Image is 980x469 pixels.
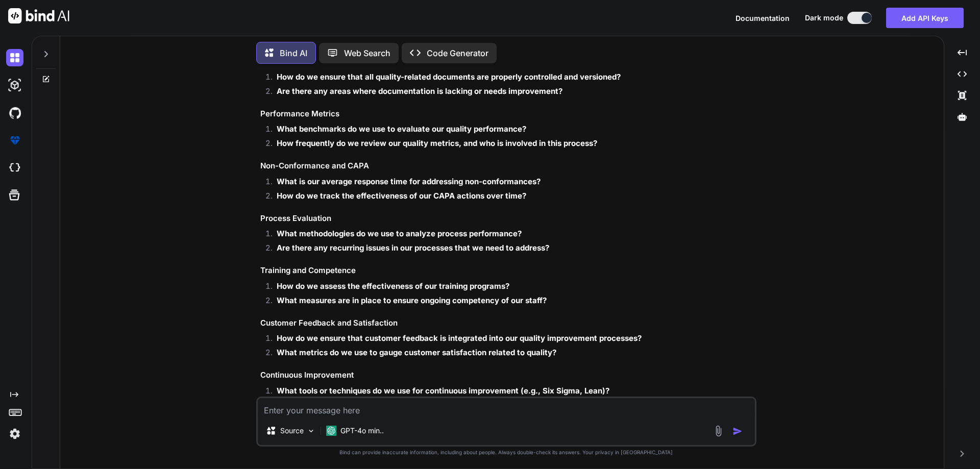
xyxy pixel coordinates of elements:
[260,160,754,172] h3: Non-Conformance and CAPA
[260,213,754,225] h3: Process Evaluation
[277,124,526,134] strong: What benchmarks do we use to evaluate our quality performance?
[736,13,790,23] button: Documentation
[6,159,23,177] img: cloudideIcon
[277,86,562,96] strong: Are there any areas where documentation is lacking or needs improvement?
[6,132,23,149] img: premium
[280,426,304,436] p: Source
[277,348,556,357] strong: What metrics do we use to gauge customer satisfaction related to quality?
[260,369,754,381] h3: Continuous Improvement
[6,425,23,442] img: settings
[6,77,23,94] img: darkAi-studio
[307,427,315,435] img: Pick Models
[805,13,843,23] span: Dark mode
[277,295,547,305] strong: What measures are in place to ensure ongoing competency of our staff?
[260,108,754,120] h3: Performance Metrics
[277,386,609,396] strong: What tools or techniques do we use for continuous improvement (e.g., Six Sigma, Lean)?
[736,14,790,22] span: Documentation
[6,104,23,121] img: githubDark
[277,191,526,201] strong: How do we track the effectiveness of our CAPA actions over time?
[886,8,964,28] button: Add API Keys
[427,47,488,59] p: Code Generator
[280,47,307,59] p: Bind AI
[713,425,724,437] img: attachment
[277,229,522,238] strong: What methodologies do we use to analyze process performance?
[277,72,621,82] strong: How do we ensure that all quality-related documents are properly controlled and versioned?
[340,426,384,436] p: GPT-4o min..
[256,449,756,456] p: Bind can provide inaccurate information, including about people. Always double-check its answers....
[6,49,23,66] img: darkChat
[277,281,509,291] strong: How do we assess the effectiveness of our training programs?
[732,426,743,436] img: icon
[260,317,754,329] h3: Customer Feedback and Satisfaction
[8,8,69,23] img: Bind AI
[277,333,642,343] strong: How do we ensure that customer feedback is integrated into our quality improvement processes?
[344,47,390,59] p: Web Search
[277,177,541,186] strong: What is our average response time for addressing non-conformances?
[277,243,549,253] strong: Are there any recurring issues in our processes that we need to address?
[326,426,336,436] img: GPT-4o mini
[260,265,754,277] h3: Training and Competence
[277,138,597,148] strong: How frequently do we review our quality metrics, and who is involved in this process?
